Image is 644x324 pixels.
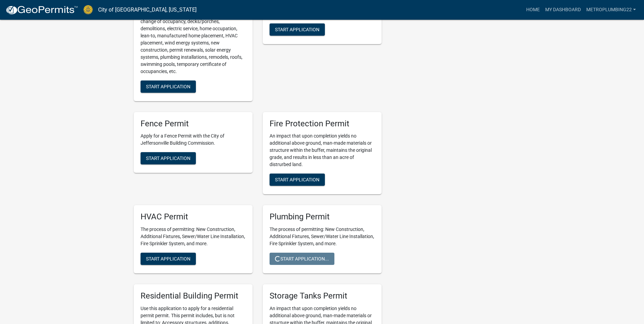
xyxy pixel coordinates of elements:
[270,253,334,265] button: Start Application...
[146,256,190,262] span: Start Application
[542,3,584,16] a: My Dashboard
[141,119,246,129] h5: Fence Permit
[141,212,246,222] h5: HVAC Permit
[584,3,639,16] a: metroplumbing22
[270,212,375,222] h5: Plumbing Permit
[84,5,93,14] img: City of Jeffersonville, Indiana
[270,23,325,36] button: Start Application
[270,291,375,301] h5: Storage Tanks Permit
[98,4,197,16] a: City of [GEOGRAPHIC_DATA], [US_STATE]
[141,291,246,301] h5: Residential Building Permit
[270,174,325,186] button: Start Application
[141,152,196,164] button: Start Application
[270,119,375,129] h5: Fire Protection Permit
[275,256,329,262] span: Start Application...
[146,156,190,161] span: Start Application
[141,132,246,147] p: Apply for a Fence Permit with the City of Jeffersonville Building Commission.
[141,226,246,247] p: The process of permitting: New Construction, Additional Fixtures, Sewer/Water Line Installation, ...
[141,80,196,93] button: Start Application
[275,26,319,32] span: Start Application
[523,3,542,16] a: Home
[270,226,375,247] p: The process of permitting: New Construction, Additional Fixtures, Sewer/Water Line Installation, ...
[275,177,319,182] span: Start Application
[141,253,196,265] button: Start Application
[270,132,375,168] p: An impact that upon completion yields no additional above ground, man-made materials or structure...
[146,84,190,89] span: Start Application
